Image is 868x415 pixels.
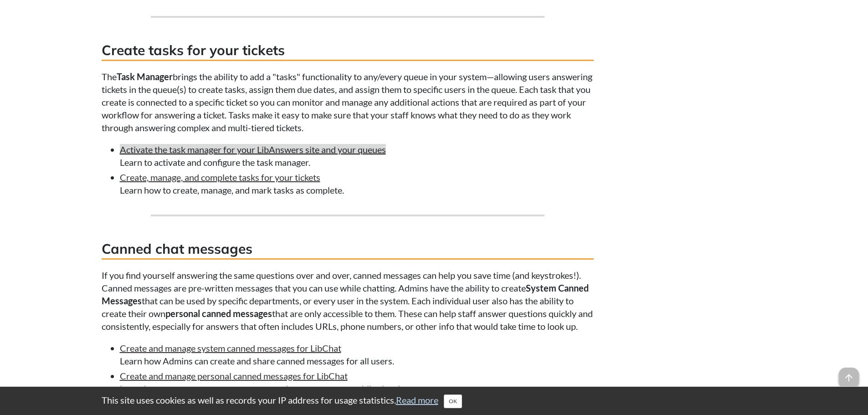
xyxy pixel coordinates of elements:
strong: Task Manager [117,71,173,82]
strong: personal canned messages [165,308,272,319]
div: This site uses cookies as well as records your IP address for usage statistics. [92,394,776,408]
li: Learn how Admins can create and share canned messages for all users. [120,342,594,367]
a: arrow_upward [839,369,859,379]
a: Create and manage system canned messages for LibChat [120,343,341,354]
p: If you find yourself answering the same questions over and over, canned messages can help you sav... [102,269,594,333]
h3: Create tasks for your tickets [102,41,594,61]
a: Create and manage personal canned messages for LibChat [120,370,348,381]
h3: Canned chat messages [102,239,594,260]
a: Activate the task manager for your LibAnswers site and your queues [120,144,386,155]
p: The brings the ability to add a "tasks" functionality to any/every queue in your system—allowing ... [102,70,594,134]
li: Learn how to create, manage, and mark tasks as complete. [120,171,594,196]
button: Close [444,395,462,408]
a: Create, manage, and complete tasks for your tickets [120,172,320,183]
span: arrow_upward [839,368,859,388]
a: Read more [396,395,438,405]
li: Learn to activate and configure the task manager. [120,143,594,169]
li: Learn how you can create your own canned messages to use while chatting. [120,369,594,395]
